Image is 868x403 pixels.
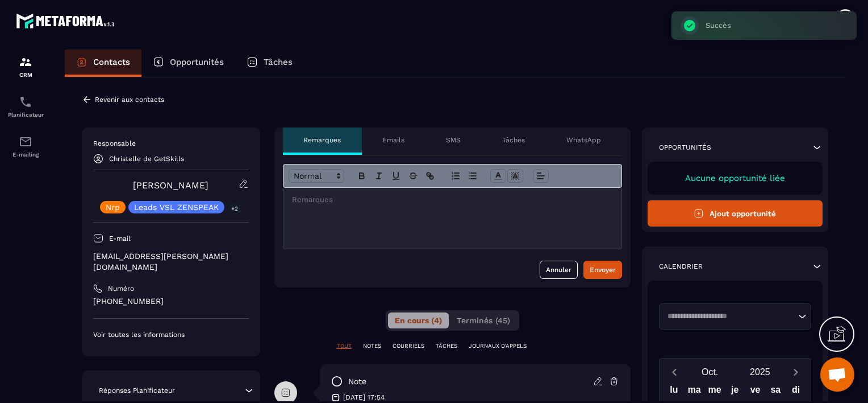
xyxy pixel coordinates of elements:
button: En cours (4) [388,312,449,328]
span: Terminés (45) [457,316,510,325]
p: Emails [382,135,404,145]
input: Search for option [663,311,796,322]
a: formationformationCRM [3,47,48,87]
a: Tâches [235,50,304,77]
img: formation [19,55,32,69]
button: Annuler [540,261,578,279]
p: SMS [446,135,461,145]
p: Revenir aux contacts [95,96,164,104]
button: Open years overlay [735,362,785,382]
div: Envoyer [590,264,616,275]
div: me [704,382,725,402]
button: Previous month [664,364,685,380]
p: COURRIELS [393,342,424,350]
p: Opportunités [659,143,711,152]
p: Opportunités [170,57,224,67]
p: Tâches [502,135,525,145]
p: Numéro [108,284,134,293]
div: sa [765,382,786,402]
button: Open months overlay [685,362,735,382]
a: emailemailE-mailing [3,126,48,166]
button: Ajout opportunité [648,200,823,227]
p: [DATE] 17:54 [343,393,385,402]
div: Ouvrir le chat [820,357,854,392]
p: Voir toutes les informations [93,330,249,339]
img: email [19,135,32,149]
img: logo [16,10,118,31]
p: JOURNAUX D'APPELS [469,342,527,350]
p: Responsable [93,139,249,148]
button: Next month [785,364,806,380]
a: schedulerschedulerPlanificateur [3,87,48,126]
div: lu [664,382,685,402]
p: E-mail [109,234,131,243]
p: Nrp [106,203,120,211]
p: TOUT [337,342,352,350]
button: Envoyer [583,261,622,279]
div: di [786,382,806,402]
div: je [725,382,745,402]
p: [EMAIL_ADDRESS][PERSON_NAME][DOMAIN_NAME] [93,251,249,273]
p: Remarques [303,135,341,145]
button: Terminés (45) [450,312,517,328]
p: Aucune opportunité liée [659,173,812,183]
p: Planificateur [3,112,48,118]
div: ma [684,382,704,402]
a: Contacts [65,50,141,77]
a: Opportunités [141,50,235,77]
p: NOTES [363,342,381,350]
div: Search for option [659,303,812,330]
p: Réponses Planificateur [99,386,175,395]
p: note [348,376,366,387]
img: scheduler [19,95,32,109]
p: +2 [227,203,242,215]
p: [PHONE_NUMBER] [93,296,249,307]
p: Tâches [264,57,293,67]
p: Contacts [93,57,130,67]
p: Calendrier [659,262,703,271]
div: ve [745,382,766,402]
p: TÂCHES [436,342,457,350]
p: CRM [3,72,48,78]
p: Leads VSL ZENSPEAK [134,203,219,211]
a: [PERSON_NAME] [133,180,208,191]
span: En cours (4) [395,316,442,325]
p: E-mailing [3,151,48,158]
p: Christelle de GetSkills [109,155,184,163]
p: WhatsApp [566,135,601,145]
